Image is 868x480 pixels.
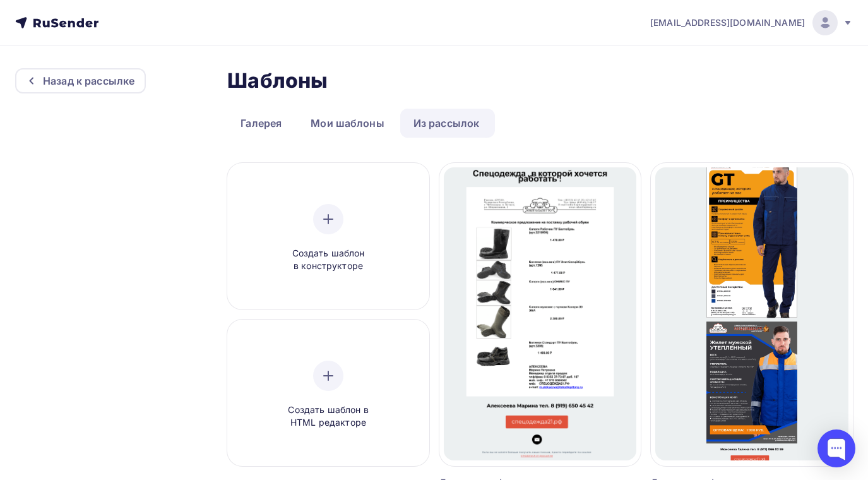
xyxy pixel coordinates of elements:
[400,109,493,138] a: Из рассылок
[650,16,805,29] span: [EMAIL_ADDRESS][DOMAIN_NAME]
[268,404,388,429] span: Создать шаблон в HTML редакторе
[650,10,853,35] a: [EMAIL_ADDRESS][DOMAIN_NAME]
[227,109,295,138] a: Галерея
[43,73,134,88] div: Назад к рассылке
[297,109,398,138] a: Мои шаблоны
[268,247,388,273] span: Создать шаблон в конструкторе
[227,68,328,93] h2: Шаблоны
